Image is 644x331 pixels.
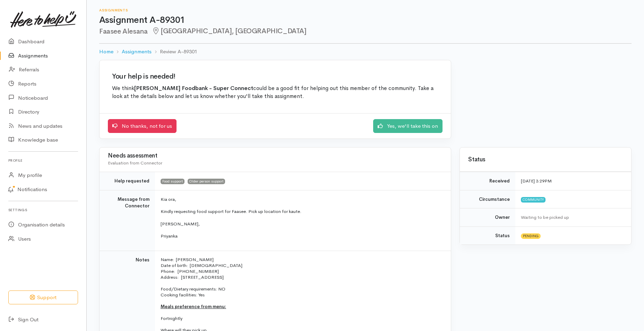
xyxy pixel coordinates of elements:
[161,233,443,240] p: Priyanka
[161,304,226,310] u: Meals preference from menu:
[521,233,541,239] span: Pending
[100,172,155,190] td: Help requested
[161,221,443,227] p: [PERSON_NAME],
[99,44,632,60] nav: breadcrumb
[108,119,177,133] a: No thanks, not for us
[161,286,443,292] p: Food/Dietary requirements: NO
[108,153,443,159] h3: Needs assessment
[8,205,78,215] h6: Settings
[460,172,515,190] td: Received
[188,179,225,184] span: Older person support
[161,208,443,215] p: Kindly requesting food support for Faasee. Pick up location for kaute.
[521,214,623,221] div: Waiting to be picked up
[460,226,515,244] td: Status
[99,15,632,25] h1: Assignment A-89301
[161,292,443,298] p: Cooking facilities: Yes
[373,119,443,133] a: Yes, we'll take this on
[122,48,152,56] a: Assignments
[8,290,78,305] button: Support
[152,27,306,35] span: [GEOGRAPHIC_DATA], [GEOGRAPHIC_DATA]
[161,274,443,280] p: Address: [STREET_ADDRESS]
[112,73,438,80] h2: Your help is needed!
[460,190,515,208] td: Circumstance
[134,85,253,92] b: [PERSON_NAME] Foodbank - Super Connect
[521,197,546,203] span: Community
[108,160,162,166] span: Evaluation from Connector
[8,156,78,165] h6: Profile
[468,156,623,163] h3: Status
[152,48,197,56] li: Review A-89301
[521,178,552,184] time: [DATE] 3:29PM
[99,27,632,35] h2: Faasee Alesana
[161,315,443,321] p: Fortnightly
[460,208,515,227] td: Owner
[161,179,184,184] span: Food support
[161,257,443,274] p: Name: [PERSON_NAME] Date of birth: [DEMOGRAPHIC_DATA] Phone: [PHONE_NUMBER]
[112,84,438,101] p: We think could be a good fit for helping out this member of the community. Take a look at the det...
[161,196,443,203] p: Kia ora,
[99,48,113,56] a: Home
[99,8,632,12] h6: Assignments
[100,190,155,251] td: Message from Connector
